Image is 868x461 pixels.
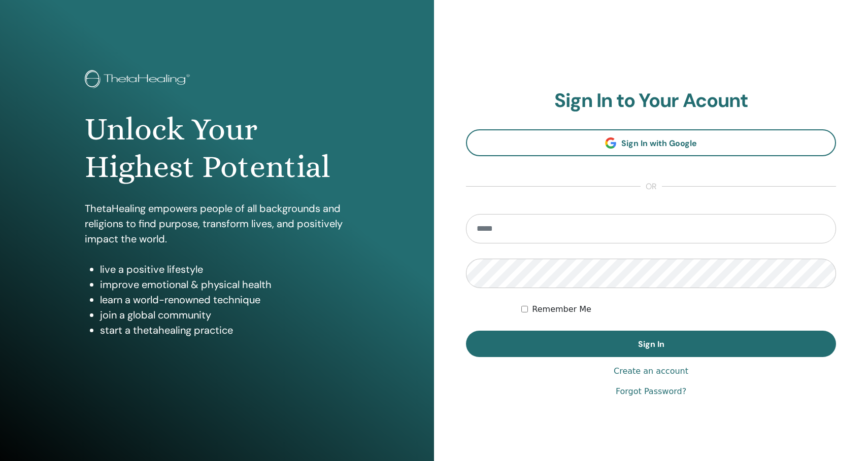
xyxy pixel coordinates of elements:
[100,262,349,277] li: live a positive lifestyle
[100,323,349,338] li: start a thetahealing practice
[85,201,349,246] p: ThetaHealing empowers people of all backgrounds and religions to find purpose, transform lives, a...
[621,138,697,149] span: Sign In with Google
[616,385,686,398] a: Forgot Password?
[641,181,662,193] span: or
[466,129,836,156] a: Sign In with Google
[521,303,836,315] div: Keep me authenticated indefinitely or until I manually logout
[85,111,349,186] h1: Unlock Your Highest Potential
[614,365,688,377] a: Create an account
[532,303,591,315] label: Remember Me
[100,307,349,323] li: join a global community
[100,277,349,292] li: improve emotional & physical health
[100,292,349,307] li: learn a world-renowned technique
[466,89,836,113] h2: Sign In to Your Acount
[466,331,836,357] button: Sign In
[638,339,664,349] span: Sign In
